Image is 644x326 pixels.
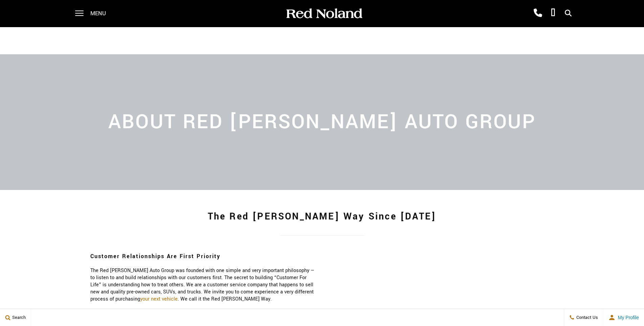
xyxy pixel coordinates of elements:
[90,267,317,303] p: The Red [PERSON_NAME] Auto Group was founded with one simple and very important philosophy — to l...
[603,309,644,326] button: user-profile-menu
[85,203,559,230] h1: The Red [PERSON_NAME] Way Since [DATE]
[285,8,363,20] img: Red Noland Auto Group
[615,315,639,320] span: My Profile
[575,314,598,321] span: Contact Us
[140,295,178,303] a: your next vehicle
[90,249,317,264] h3: Customer Relationships Are First Priority
[90,113,554,132] h2: About Red [PERSON_NAME] Auto Group
[10,314,26,321] span: Search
